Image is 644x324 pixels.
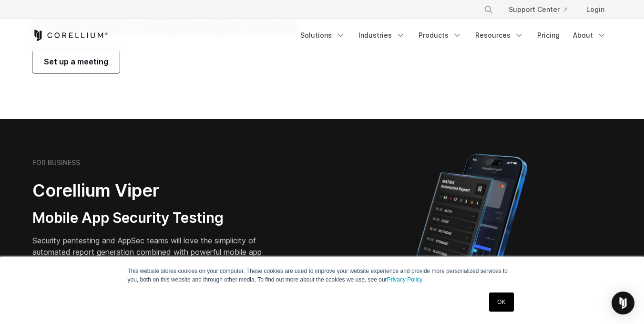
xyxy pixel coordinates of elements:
a: Set up a meeting [32,50,120,73]
p: This website stores cookies on your computer. These cookies are used to improve your website expe... [128,267,517,284]
a: Solutions [295,27,351,44]
p: Security pentesting and AppSec teams will love the simplicity of automated report generation comb... [32,235,276,269]
div: Navigation Menu [295,27,612,44]
a: Corellium Home [32,30,108,41]
div: Open Intercom Messenger [612,292,634,314]
a: Privacy Policy. [387,276,424,283]
span: Set up a meeting [44,56,108,67]
a: Resources [470,27,530,44]
a: Support Center [501,1,575,18]
a: Login [579,1,612,18]
button: Search [480,1,497,18]
h2: Corellium Viper [32,180,276,201]
a: Industries [353,27,411,44]
a: Pricing [532,27,565,44]
div: Navigation Menu [472,1,612,18]
a: OK [489,293,513,312]
h3: Mobile App Security Testing [32,209,276,227]
h6: FOR BUSINESS [32,158,80,167]
img: Corellium MATRIX automated report on iPhone showing app vulnerability test results across securit... [400,149,543,316]
a: Products [413,27,468,44]
a: About [567,27,612,44]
